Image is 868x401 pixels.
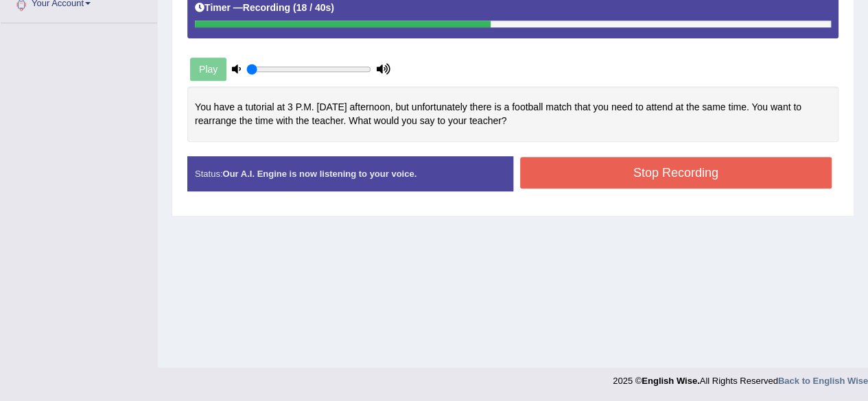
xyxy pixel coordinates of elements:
b: Recording [243,2,290,13]
strong: Our A.I. Engine is now listening to your voice. [222,169,417,179]
div: You have a tutorial at 3 P.M. [DATE] afternoon, but unfortunately there is a football match that ... [187,86,838,142]
strong: English Wise. [642,376,699,386]
div: 2025 © All Rights Reserved [613,367,868,387]
b: ( [293,2,296,13]
div: Status: [187,156,513,191]
button: Stop Recording [520,157,832,189]
b: ) [331,2,334,13]
a: Back to English Wise [778,376,868,386]
h5: Timer — [195,3,334,13]
b: 18 / 40s [296,2,331,13]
